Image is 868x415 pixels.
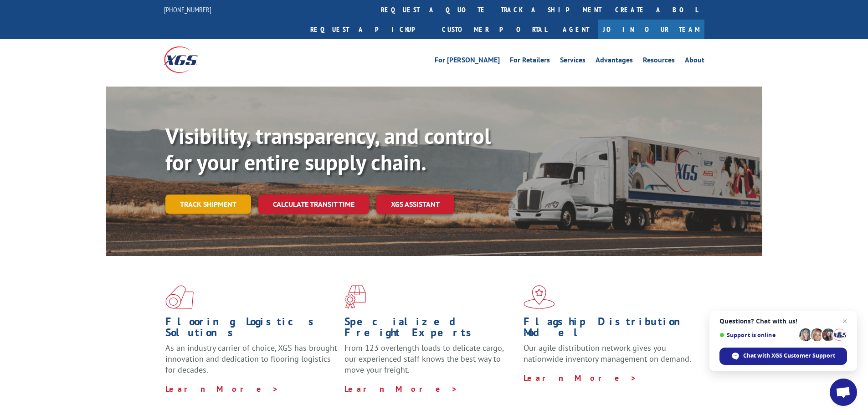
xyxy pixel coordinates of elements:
a: Services [560,56,586,67]
span: Support is online [719,332,796,338]
a: Request a pickup [303,20,435,39]
a: Advantages [596,56,633,67]
p: From 123 overlength loads to delicate cargo, our experienced staff knows the best way to move you... [344,343,517,383]
a: Join Our Team [598,20,704,39]
img: xgs-icon-flagship-distribution-model-red [524,285,555,309]
a: For [PERSON_NAME] [435,56,500,67]
h1: Flagship Distribution Model [524,316,696,343]
a: Learn More > [344,384,458,394]
span: As an industry carrier of choice, XGS has brought innovation and dedication to flooring logistics... [165,343,337,375]
a: Resources [643,56,675,67]
span: Chat with XGS Customer Support [743,352,835,360]
span: Chat with XGS Customer Support [719,348,847,365]
span: Questions? Chat with us! [719,318,847,325]
a: Open chat [830,379,857,406]
img: xgs-icon-total-supply-chain-intelligence-red [165,285,194,309]
a: [PHONE_NUMBER] [164,5,211,14]
span: Our agile distribution network gives you nationwide inventory management on demand. [524,343,691,364]
a: Track shipment [165,195,251,214]
a: XGS ASSISTANT [376,195,454,214]
h1: Flooring Logistics Solutions [165,316,338,343]
a: Learn More > [524,373,637,383]
a: Calculate transit time [258,195,369,214]
h1: Specialized Freight Experts [344,316,517,343]
a: Agent [554,20,598,39]
img: xgs-icon-focused-on-flooring-red [344,285,366,309]
b: Visibility, transparency, and control for your entire supply chain. [165,122,491,176]
a: For Retailers [510,56,550,67]
a: Customer Portal [435,20,554,39]
a: Learn More > [165,384,279,394]
a: About [685,56,704,67]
